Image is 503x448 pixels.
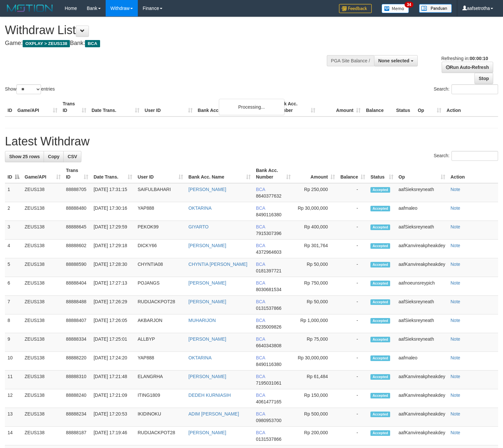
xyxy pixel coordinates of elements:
td: [DATE] 17:19:46 [91,427,135,445]
span: BCA [256,393,265,398]
td: AKBARJON [135,314,186,333]
td: aafSieksreyneath [396,296,448,314]
td: ZEUS138 [22,277,63,296]
a: Note [451,355,460,360]
a: [PERSON_NAME] [188,280,226,286]
td: [DATE] 17:30:16 [91,202,135,221]
span: Copy 8235009826 to clipboard [256,324,282,330]
span: BCA [256,205,265,211]
th: Bank Acc. Name [195,98,273,117]
span: None selected [378,58,409,63]
td: aafKanvireakpheakdey [396,240,448,258]
span: BCA [256,224,265,229]
td: 88888220 [63,352,91,371]
th: Op [415,98,444,117]
strong: 00:00:10 [470,56,488,61]
td: ELANGRHA [135,371,186,389]
a: [PERSON_NAME] [188,187,226,192]
td: PEKOK99 [135,221,186,240]
td: - [338,258,368,277]
a: OKTARINA [188,355,212,360]
td: ZEUS138 [22,221,63,240]
span: Accepted [370,430,390,436]
label: Search: [434,151,498,161]
div: PGA Site Balance / [327,55,374,66]
td: IKIDINOKU [135,408,186,427]
td: 88888602 [63,240,91,258]
td: [DATE] 17:27:13 [91,277,135,296]
td: - [338,202,368,221]
td: 5 [5,258,22,277]
a: Note [451,224,460,229]
th: Balance: activate to sort column ascending [338,164,368,183]
td: 88888705 [63,183,91,202]
td: RUDIJACKPOT28 [135,427,186,445]
td: aafSieksreyneath [396,183,448,202]
a: ADIM [PERSON_NAME] [188,411,239,416]
td: ZEUS138 [22,408,63,427]
a: CHYNTIA [PERSON_NAME] [188,262,247,267]
td: ITING1809 [135,389,186,408]
input: Search: [451,84,498,94]
th: Status: activate to sort column ascending [368,164,396,183]
td: 1 [5,183,22,202]
td: 6 [5,277,22,296]
h4: Game: Bank: [5,40,329,47]
span: Accepted [370,337,390,342]
span: BCA [256,374,265,379]
td: 88888645 [63,221,91,240]
span: Copy 4061477165 to clipboard [256,399,282,404]
th: Balance [363,98,393,117]
td: ZEUS138 [22,183,63,202]
a: Note [451,299,460,304]
span: CSV [68,154,77,159]
span: Accepted [370,374,390,380]
td: YAP888 [135,352,186,371]
td: ALLBYP [135,333,186,352]
td: [DATE] 17:26:29 [91,296,135,314]
td: 14 [5,427,22,445]
th: User ID: activate to sort column ascending [135,164,186,183]
a: Copy [44,151,64,162]
td: Rp 30,000,000 [293,352,338,371]
th: Game/API [15,98,60,117]
a: Show 25 rows [5,151,44,162]
span: Accepted [370,299,390,305]
td: Rp 750,000 [293,277,338,296]
span: BCA [256,280,265,286]
span: 34 [405,2,413,8]
td: aafKanvireakpheakdey [396,258,448,277]
td: ZEUS138 [22,371,63,389]
span: OXPLAY > ZEUS138 [23,40,70,47]
span: BCA [256,318,265,323]
td: - [338,296,368,314]
th: Status [393,98,415,117]
td: aafKanvireakpheakdey [396,427,448,445]
a: Note [451,430,460,435]
select: Showentries [16,84,41,94]
span: BCA [256,187,265,192]
td: 11 [5,371,22,389]
span: Accepted [370,187,390,193]
span: BCA [256,243,265,248]
td: 13 [5,408,22,427]
th: User ID [142,98,195,117]
td: DICKY66 [135,240,186,258]
td: Rp 1,000,000 [293,314,338,333]
td: ZEUS138 [22,202,63,221]
td: 88888334 [63,333,91,352]
span: Copy 0131537866 to clipboard [256,306,282,311]
span: Accepted [370,393,390,398]
button: None selected [374,55,418,66]
span: Show 25 rows [9,154,40,159]
td: - [338,371,368,389]
h1: Withdraw List [5,24,329,37]
span: Accepted [370,262,390,267]
th: ID [5,98,15,117]
a: OKTARINA [188,205,212,211]
img: Button%20Memo.svg [382,4,409,13]
td: Rp 61,484 [293,371,338,389]
td: 88888404 [63,277,91,296]
img: panduan.png [419,4,452,13]
td: - [338,240,368,258]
